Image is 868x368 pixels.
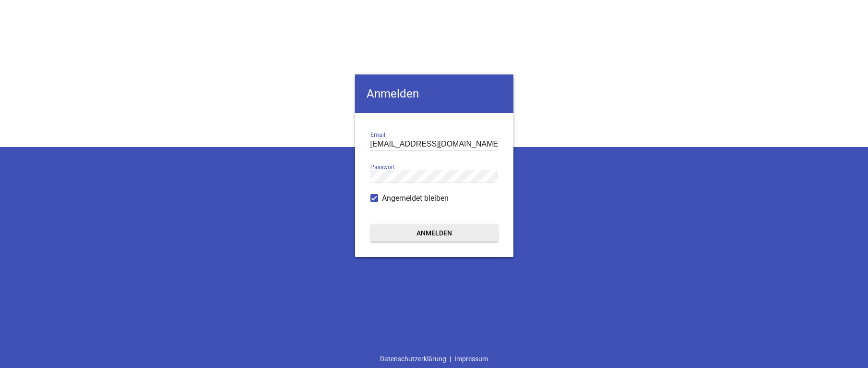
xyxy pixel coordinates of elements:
[382,193,449,204] span: Angemeldet bleiben
[370,224,498,242] button: Anmelden
[355,74,513,113] h4: Anmelden
[377,350,450,368] a: Datenschutzerklärung
[451,350,491,368] a: Impressum
[377,350,491,368] div: |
